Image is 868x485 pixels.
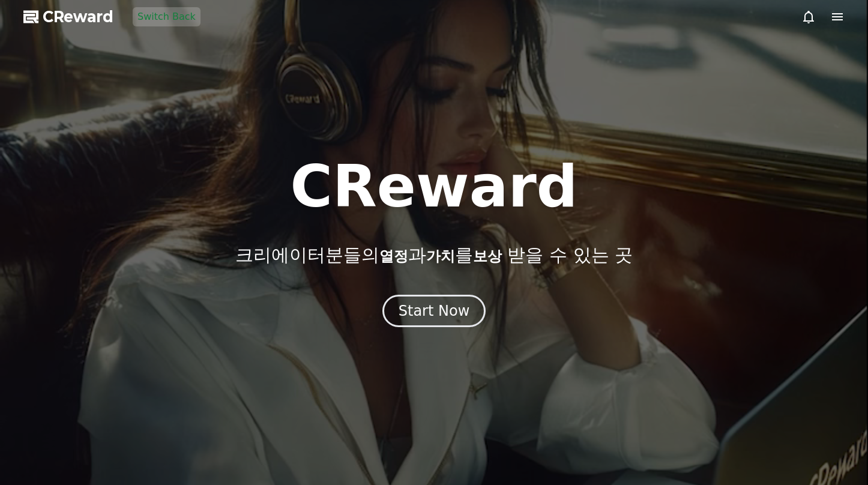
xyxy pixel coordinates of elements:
[43,7,113,26] span: CReward
[382,295,486,327] button: Start Now
[382,307,486,318] a: Start Now
[473,248,502,265] span: 보상
[290,158,577,215] h1: CReward
[235,244,633,266] p: 크리에이터분들의 과 를 받을 수 있는 곳
[133,7,200,26] button: Switch Back
[379,248,408,265] span: 열정
[23,7,113,26] a: CReward
[426,248,455,265] span: 가치
[399,301,470,321] div: Start Now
